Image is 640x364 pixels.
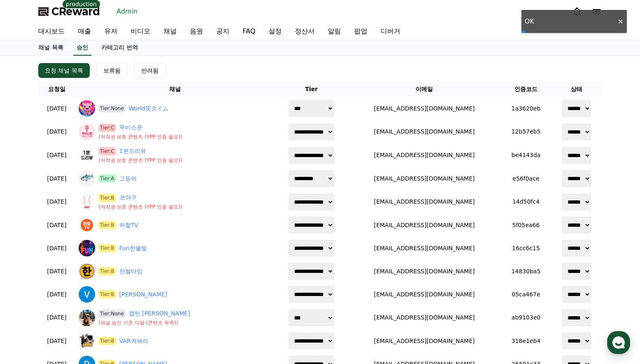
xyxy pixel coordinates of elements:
a: VAR켜봐라 [119,337,148,345]
td: 12b57eb5 [500,120,551,143]
td: 16cc6c15 [500,237,551,260]
a: Fun한불빛 [119,244,147,253]
td: ab9103e0 [500,306,551,329]
a: 설정 [262,23,288,40]
a: 코야구 [119,193,137,202]
p: [DATE] [42,221,72,230]
a: 무비스푼 [119,123,142,132]
a: 디버거 [374,23,407,40]
td: [EMAIL_ADDRESS][DOMAIN_NAME] [348,190,500,214]
span: Tier:C [98,124,116,132]
td: [EMAIL_ADDRESS][DOMAIN_NAME] [348,306,500,329]
a: 팝업 [348,23,374,40]
img: VAR켜봐라 [79,333,95,349]
td: 5f05ea66 [500,214,551,237]
p: [DATE] [42,127,72,136]
td: 318e1eb4 [500,329,551,352]
img: Vilen Blahynka [79,286,95,303]
p: [DATE] [42,151,72,160]
a: 채널 [157,23,183,40]
span: Tier:B [98,290,116,298]
p: [DATE] [42,313,72,322]
a: CReward [38,5,100,18]
img: 하핳TV [79,217,95,233]
a: 비디오 [124,23,157,40]
a: 유저 [98,23,124,40]
img: 무비스푼 [79,124,95,140]
img: 코야구 [79,194,95,210]
img: 한썰타임 [79,263,95,279]
p: ( 저작권 보호 콘텐츠 (YPP 인증 필요) ) [98,204,182,210]
td: [EMAIL_ADDRESS][DOMAIN_NAME] [348,167,500,190]
button: 반려됨 [134,63,166,78]
p: ( 저작권 보호 콘텐츠 (YPP 인증 필요) ) [98,134,182,140]
a: 카테고리 번역 [95,40,145,56]
a: 알림 [321,23,348,40]
a: 정산서 [288,23,321,40]
td: [EMAIL_ADDRESS][DOMAIN_NAME] [348,237,500,260]
th: 인증코드 [500,82,551,97]
a: 하핳TV [119,221,138,230]
a: FAQ [236,23,262,40]
a: 고등어 [119,174,137,183]
td: [EMAIL_ADDRESS][DOMAIN_NAME] [348,214,500,237]
a: 캡틴 [PERSON_NAME] [129,309,190,318]
span: Tier:B [98,194,116,202]
a: 매출 [71,23,98,40]
img: World笑タイム [79,100,95,117]
a: World笑タイム [129,104,168,113]
td: 1a3620eb [500,97,551,120]
td: e56f0ace [500,167,551,190]
span: Tier:B [98,244,116,252]
span: CReward [51,5,100,18]
td: be4143da [500,143,551,167]
td: [EMAIL_ADDRESS][DOMAIN_NAME] [348,97,500,120]
img: 캡틴 츄 [79,310,95,326]
td: [EMAIL_ADDRESS][DOMAIN_NAME] [348,120,500,143]
td: [EMAIL_ADDRESS][DOMAIN_NAME] [348,260,500,283]
p: ( 저작권 보호 콘텐츠 (YPP 인증 필요) ) [98,157,182,164]
td: 14830ba5 [500,260,551,283]
img: 고등어 [79,170,95,187]
a: 대시보드 [32,23,71,40]
a: [PERSON_NAME] [119,290,167,299]
p: [DATE] [42,104,72,113]
img: Fun한불빛 [79,240,95,256]
span: Tier:A [98,174,116,183]
div: 보류됨 [103,66,121,75]
p: [DATE] [42,290,72,299]
p: [DATE] [42,244,72,253]
td: [EMAIL_ADDRESS][DOMAIN_NAME] [348,283,500,306]
a: Admin [113,5,141,18]
td: 14d50fc4 [500,190,551,214]
p: [DATE] [42,197,72,206]
th: 이메일 [348,82,500,97]
p: [DATE] [42,174,72,183]
td: [EMAIL_ADDRESS][DOMAIN_NAME] [348,329,500,352]
a: 한썰타임 [119,267,142,276]
span: Tier:B [98,221,116,229]
span: Tier:B [98,267,116,275]
a: 음원 [183,23,210,40]
img: 1분드리뷰 [79,147,95,164]
td: [EMAIL_ADDRESS][DOMAIN_NAME] [348,143,500,167]
a: 1분드리뷰 [119,147,146,155]
span: Tier:None [98,310,126,318]
p: [DATE] [42,337,72,345]
button: 보류됨 [96,63,128,78]
a: 채널 목록 [32,40,70,56]
a: 승인 [73,40,91,56]
a: 공지 [210,23,236,40]
div: 요청 채널 목록 [45,66,83,75]
p: ( 채널 승인 기준 미달 (콘텐츠 부족) ) [98,319,190,326]
th: 요청일 [38,82,75,97]
td: 05ca467e [500,283,551,306]
div: 반려됨 [141,66,159,75]
span: Tier:C [98,147,116,155]
span: Tier:None [98,104,126,113]
th: 상태 [551,82,602,97]
th: 채널 [75,82,275,97]
p: [DATE] [42,267,72,276]
th: Tier [275,82,348,97]
span: Tier:B [98,337,116,345]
